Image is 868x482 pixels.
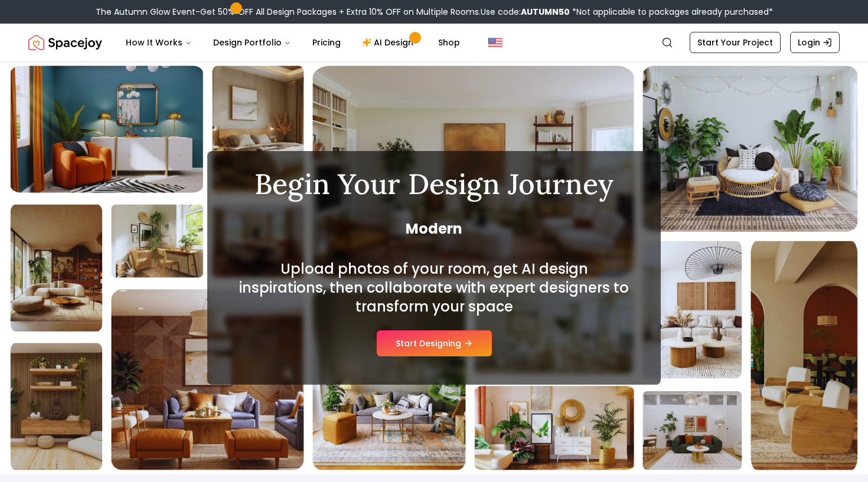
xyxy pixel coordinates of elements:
button: Design Portfolio [204,31,301,54]
span: Modern [236,219,632,238]
img: United States [488,35,502,50]
button: How It Works [116,31,201,54]
div: The Autumn Glow Event-Get 50% OFF All Design Packages + Extra 10% OFF on Multiple Rooms. [96,6,773,18]
button: Start Designing [377,330,492,356]
a: Login [790,32,840,53]
a: AI Design [353,31,426,54]
a: Shop [429,31,469,54]
h1: Begin Your Design Journey [236,170,632,198]
span: *Not applicable to packages already purchased* [570,6,773,18]
a: Spacejoy [28,31,102,54]
h2: Upload photos of your room, get AI design inspirations, then collaborate with expert designers to... [236,260,632,316]
nav: Main [116,31,469,54]
a: Start Your Project [690,32,781,53]
nav: Global [28,24,840,61]
a: Pricing [303,31,350,54]
b: AUTUMN50 [521,6,570,18]
img: Spacejoy Logo [28,31,102,54]
span: Use code: [481,6,570,18]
